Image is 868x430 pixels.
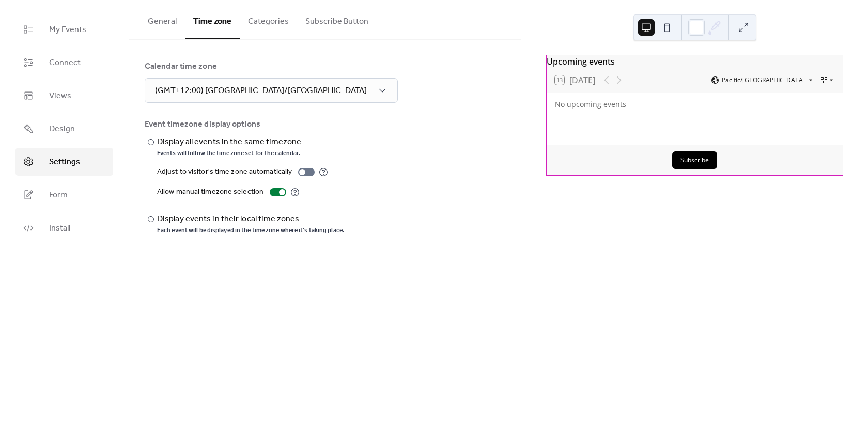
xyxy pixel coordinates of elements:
[16,82,113,110] a: Views
[49,222,70,235] span: Install
[16,49,113,76] a: Connect
[672,151,717,169] button: Subscribe
[49,189,68,202] span: Form
[157,166,292,178] div: Adjust to visitor's time zone automatically
[49,24,86,36] span: My Events
[157,136,301,148] div: Display all events in the same timezone
[49,123,75,135] span: Design
[49,57,81,69] span: Connect
[155,83,367,99] span: (GMT+12:00) [GEOGRAPHIC_DATA]/[GEOGRAPHIC_DATA]
[157,149,303,158] div: Events will follow the time zone set for the calendar.
[16,16,113,43] a: My Events
[157,213,342,225] div: Display events in their local time zones
[16,115,113,143] a: Design
[16,181,113,209] a: Form
[16,148,113,176] a: Settings
[49,156,80,168] span: Settings
[49,90,71,102] span: Views
[157,186,263,198] div: Allow manual timezone selection
[157,226,344,235] div: Each event will be displayed in the time zone where it's taking place.
[16,214,113,242] a: Install
[145,60,503,73] div: Calendar time zone
[555,99,834,109] div: No upcoming events
[547,55,843,68] div: Upcoming events
[145,118,503,131] div: Event timezone display options
[722,77,805,83] span: Pacific/[GEOGRAPHIC_DATA]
